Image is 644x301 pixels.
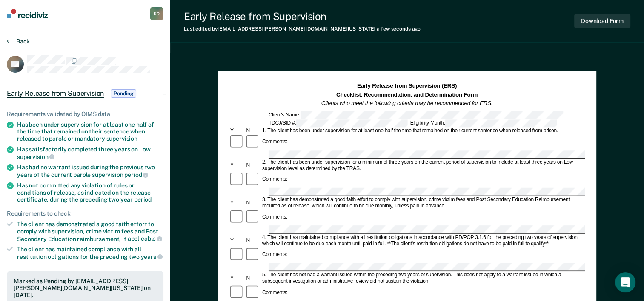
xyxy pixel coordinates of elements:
[150,7,163,20] div: K D
[7,210,163,217] div: Requirements to check
[321,100,493,106] em: Clients who meet the following criteria may be recommended for ERS.
[229,200,245,206] div: Y
[17,146,163,160] div: Has satisfactorily completed three years on Low
[261,176,289,183] div: Comments:
[229,128,245,134] div: Y
[229,162,245,168] div: Y
[14,278,157,299] div: Marked as Pending by [EMAIL_ADDRESS][PERSON_NAME][DOMAIN_NAME][US_STATE] on [DATE].
[261,290,289,296] div: Comments:
[261,196,585,209] div: 3. The client has demonstrated a good faith effort to comply with supervision, crime victim fees ...
[17,164,163,178] div: Has had no warrant issued during the previous two years of the current parole supervision
[261,139,289,145] div: Comments:
[184,10,421,23] div: Early Release from Supervision
[245,200,261,206] div: N
[377,26,421,32] span: a few seconds ago
[336,91,478,98] strong: Checklist, Recommendation, and Determination Form
[261,159,585,172] div: 2. The client has been under supervision for a minimum of three years on the current period of su...
[134,196,152,203] span: period
[128,235,162,242] span: applicable
[245,237,261,244] div: N
[615,272,635,292] div: Open Intercom Messenger
[409,119,558,127] div: Eligibility Month:
[7,37,30,45] button: Back
[141,253,163,260] span: years
[357,83,457,89] strong: Early Release from Supervision (ERS)
[17,153,54,160] span: supervision
[17,246,163,260] div: The client has maintained compliance with all restitution obligations for the preceding two
[267,119,409,127] div: TDCJ/SID #:
[229,275,245,281] div: Y
[7,111,163,118] div: Requirements validated by OIMS data
[229,237,245,244] div: Y
[261,214,289,221] div: Comments:
[184,26,421,32] div: Last edited by [EMAIL_ADDRESS][PERSON_NAME][DOMAIN_NAME][US_STATE]
[7,89,104,98] span: Early Release from Supervision
[7,9,48,18] img: Recidiviz
[574,14,630,28] button: Download Form
[17,121,163,142] div: Has been under supervision for at least one half of the time that remained on their sentence when...
[245,128,261,134] div: N
[124,171,148,178] span: period
[17,182,163,203] div: Has not committed any violation of rules or conditions of release, as indicated on the release ce...
[17,221,163,242] div: The client has demonstrated a good faith effort to comply with supervision, crime victim fees and...
[261,234,585,247] div: 4. The client has maintained compliance with all restitution obligations in accordance with PD/PO...
[111,89,136,98] span: Pending
[245,275,261,281] div: N
[150,7,163,20] button: KD
[261,272,585,284] div: 5. The client has not had a warrant issued within the preceding two years of supervision. This do...
[245,162,261,168] div: N
[261,128,585,134] div: 1. The client has been under supervision for at least one-half the time that remained on their cu...
[106,135,137,142] span: supervision
[267,111,564,119] div: Client's Name:
[261,252,289,258] div: Comments:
